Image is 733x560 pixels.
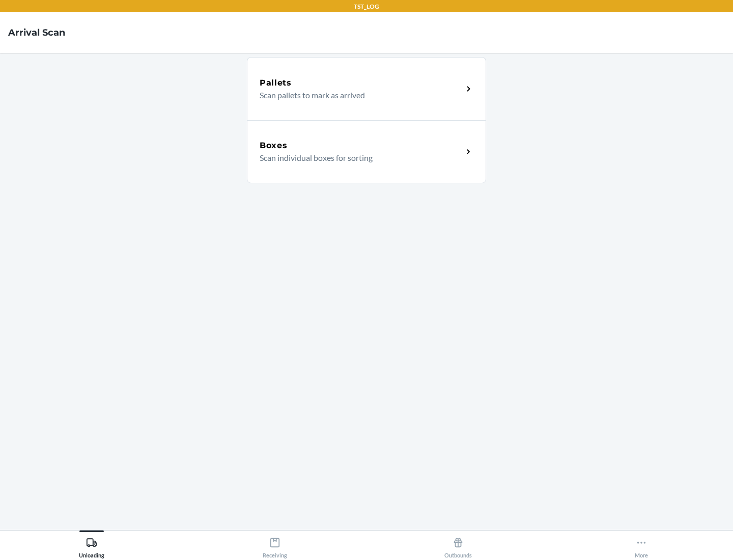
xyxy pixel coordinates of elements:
div: Unloading [79,533,104,558]
h5: Boxes [260,139,288,152]
a: PalletsScan pallets to mark as arrived [247,57,486,120]
p: Scan pallets to mark as arrived [260,89,455,101]
div: Outbounds [444,533,472,558]
div: More [635,533,648,558]
div: Receiving [263,533,287,558]
button: More [550,530,733,558]
a: BoxesScan individual boxes for sorting [247,120,486,183]
button: Receiving [183,530,366,558]
h5: Pallets [260,77,292,89]
p: TST_LOG [354,2,379,11]
h4: Arrival Scan [8,26,65,39]
p: Scan individual boxes for sorting [260,152,455,164]
button: Outbounds [366,530,550,558]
